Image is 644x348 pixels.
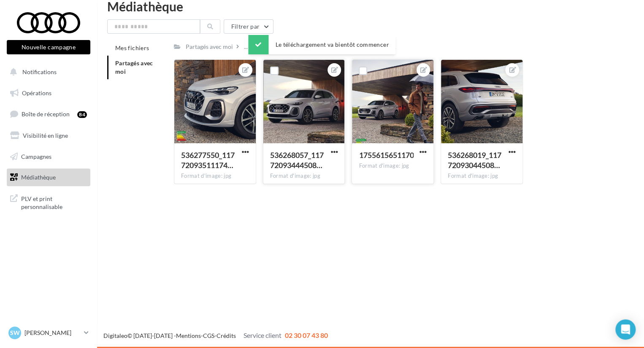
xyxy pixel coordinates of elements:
[448,150,501,170] span: 536268019_1177209304450819_7906157685521958344_n
[615,319,636,340] div: Open Intercom Messenger
[21,174,56,181] span: Médiathèque
[22,110,70,118] span: Boîte de réception
[359,162,427,170] div: Format d'image: jpg
[22,89,51,96] span: Opérations
[21,153,51,160] span: Campagnes
[77,111,87,118] div: 84
[359,150,414,160] span: 1755615651170
[21,193,87,211] span: PLV et print personnalisable
[248,35,395,54] div: Le téléchargement va bientôt commencer
[5,63,89,81] button: Notifications
[7,325,90,341] a: SW [PERSON_NAME]
[270,150,324,170] span: 536268057_1177209344450815_7447725217292257453_n
[181,172,249,180] div: Format d'image: jpg
[181,150,235,170] span: 536277550_1177209351117481_7574518925824974030_n
[224,19,273,34] button: Filtrer par
[448,172,516,180] div: Format d'image: jpg
[244,331,281,339] span: Service client
[5,105,92,123] a: Boîte de réception84
[5,127,92,145] a: Visibilité en ligne
[270,172,338,180] div: Format d'image: jpg
[216,332,236,339] a: Crédits
[22,68,57,75] span: Notifications
[23,132,68,139] span: Visibilité en ligne
[5,148,92,166] a: Campagnes
[7,40,90,54] button: Nouvelle campagne
[24,329,81,337] p: [PERSON_NAME]
[203,332,214,339] a: CGS
[5,84,92,102] a: Opérations
[5,190,92,214] a: PLV et print personnalisable
[5,169,92,186] a: Médiathèque
[242,41,249,53] div: ...
[10,329,20,337] span: SW
[115,59,153,75] span: Partagés avec moi
[115,44,149,51] span: Mes fichiers
[103,332,328,339] span: © [DATE]-[DATE] - - -
[285,331,328,339] span: 02 30 07 43 80
[176,332,201,339] a: Mentions
[103,332,127,339] a: Digitaleo
[186,43,233,51] div: Partagés avec moi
